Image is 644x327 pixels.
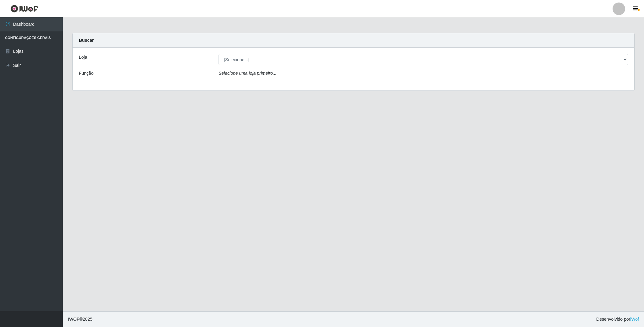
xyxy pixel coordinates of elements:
span: Desenvolvido por [596,316,639,323]
label: Loja [79,54,87,61]
img: CoreUI Logo [10,5,38,13]
strong: Buscar [79,38,94,43]
label: Função [79,70,94,77]
a: iWof [630,317,639,322]
i: Selecione uma loja primeiro... [218,71,276,76]
span: IWOF [68,317,80,322]
span: © 2025 . [68,316,94,323]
